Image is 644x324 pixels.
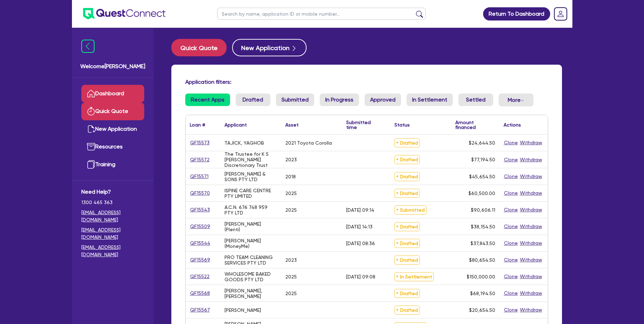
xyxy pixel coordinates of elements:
[225,271,277,282] div: WHOLESOME BAKED GOODS PTY LTD
[232,39,307,56] button: New Application
[346,241,375,246] div: [DATE] 08:36
[483,7,550,21] a: Return To Dashboard
[504,189,518,197] button: Clone
[81,120,144,138] a: New Application
[190,306,210,314] a: QF15567
[504,239,518,247] button: Clone
[190,273,210,281] a: QF15522
[346,224,373,229] div: [DATE] 14:13
[225,140,264,146] div: TAJICK, YAGHOB
[394,122,410,127] div: Status
[236,94,270,106] a: Drafted
[394,205,426,214] span: Submitted
[87,107,95,115] img: quick-quote
[190,206,210,214] a: QF15543
[520,273,543,281] button: Withdraw
[81,103,144,120] a: Quick Quote
[320,94,359,106] a: In Progress
[504,139,518,147] button: Clone
[394,306,420,315] span: Drafted
[190,256,211,264] a: QF15569
[394,155,420,164] span: Drafted
[469,307,495,313] span: $20,654.50
[81,199,144,206] span: 1300 465 363
[185,94,230,106] a: Recent Apps
[225,151,277,168] div: The Trustee for K S [PERSON_NAME] Discretionary Trust
[469,140,495,146] span: $24,644.50
[504,289,518,297] button: Clone
[81,85,144,103] a: Dashboard
[504,222,518,230] button: Clone
[285,274,297,280] div: 2025
[394,256,420,265] span: Drafted
[394,172,420,181] span: Drafted
[520,222,543,230] button: Withdraw
[467,274,495,280] span: $150,000.00
[285,157,297,162] div: 2023
[520,256,543,264] button: Withdraw
[81,138,144,156] a: Resources
[285,174,296,179] div: 2018
[520,306,543,314] button: Withdraw
[394,222,420,231] span: Drafted
[87,125,95,133] img: new-application
[458,94,493,106] a: Settled
[276,94,314,106] a: Submitted
[470,291,495,296] span: $68,194.50
[346,274,375,280] div: [DATE] 09:08
[394,138,420,147] span: Drafted
[87,143,95,151] img: resources
[407,94,453,106] a: In Settlement
[190,139,210,147] a: QF15573
[81,188,144,196] span: Need Help?
[217,8,426,20] input: Search by name, application ID or mobile number...
[504,172,518,180] button: Clone
[285,140,332,146] div: 2021 Toyota Corolla
[394,272,434,281] span: In Settlement
[80,62,145,71] span: Welcome [PERSON_NAME]
[81,156,144,173] a: Training
[285,122,299,127] div: Asset
[471,207,495,213] span: $90,606.11
[520,206,543,214] button: Withdraw
[504,156,518,164] button: Clone
[346,120,380,130] div: Submitted time
[499,94,533,106] button: Dropdown toggle
[81,40,95,53] img: icon-menu-close
[520,289,543,297] button: Withdraw
[83,8,165,19] img: quest-connect-logo-blue
[225,122,247,127] div: Applicant
[190,189,210,197] a: QF15570
[81,226,144,241] a: [EMAIL_ADDRESS][DOMAIN_NAME]
[471,241,495,246] span: $37,843.50
[504,273,518,281] button: Clone
[225,307,261,313] div: [PERSON_NAME]
[87,160,95,169] img: training
[520,239,543,247] button: Withdraw
[190,222,211,230] a: QF15509
[81,209,144,224] a: [EMAIL_ADDRESS][DOMAIN_NAME]
[504,256,518,264] button: Clone
[520,156,543,164] button: Withdraw
[190,289,210,297] a: QF15568
[225,238,277,249] div: [PERSON_NAME] (MoneyMe)
[285,191,297,196] div: 2025
[225,254,277,266] div: PRO TEAM CLEANING SERVICES PTY LTD
[171,39,227,56] button: Quick Quote
[504,122,521,127] div: Actions
[471,157,495,162] span: $77,194.50
[285,207,297,213] div: 2025
[346,207,374,213] div: [DATE] 09:14
[190,156,210,164] a: QF15572
[225,221,277,232] div: [PERSON_NAME] (Plenti)
[469,174,495,179] span: $45,654.50
[171,39,232,56] a: Quick Quote
[225,288,277,299] div: [PERSON_NAME], [PERSON_NAME]
[285,257,297,263] div: 2023
[520,189,543,197] button: Withdraw
[520,139,543,147] button: Withdraw
[365,94,401,106] a: Approved
[81,244,144,258] a: [EMAIL_ADDRESS][DOMAIN_NAME]
[394,289,420,298] span: Drafted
